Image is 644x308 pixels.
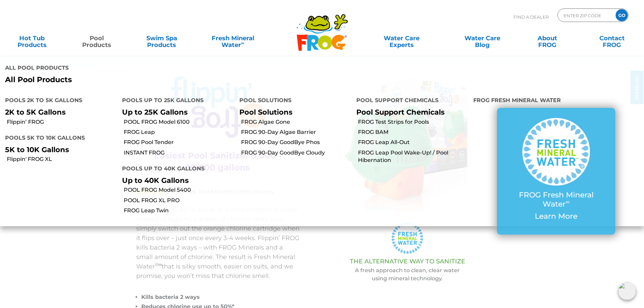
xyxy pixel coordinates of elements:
a: Water CareExperts [361,31,443,45]
a: ContactFROG [587,31,637,45]
li: Kills bacteria 2 ways [141,292,300,302]
img: openIcon [618,282,636,300]
a: FROG Test Strips for Pools [358,118,468,126]
a: Hot TubProducts [7,31,57,45]
a: FROG Leap All-Out [358,139,468,146]
a: FROG Leap Pool Wake-Up! / Pool Hibernation [358,149,468,164]
a: Swim SpaProducts [137,31,187,45]
p: Learn More [510,212,602,221]
input: GO [616,9,628,21]
p: Find A Dealer [514,8,549,25]
a: FROG 90-Day GoodBye Phos [241,139,351,146]
sup: ∞ [566,198,570,205]
a: PoolProducts [72,31,122,45]
h3: THE ALTERNATIVE WAY TO SANITIZE [317,258,498,265]
a: FROG 90-Day GoodBye Cloudy [241,149,351,157]
h4: FROG Fresh Mineral Water [473,94,639,108]
p: 2K to 5K Gallons [5,108,112,116]
a: INSTANT FROG [124,149,234,157]
p: Up to 40K Gallons [122,176,229,185]
sup: ®∞ [155,262,162,267]
p: Pool Support Chemicals [356,108,463,116]
a: Water CareBlog [457,31,507,45]
a: All Pool Products [5,75,317,84]
input: Zip Code Form [563,10,609,20]
h4: Pools 5K to 10K Gallons [5,132,112,145]
a: POOL FROG Model 6100 [124,118,234,126]
h4: All Pool Products [5,62,317,75]
a: POOL FROG Model 5400 [124,186,234,194]
a: Fresh MineralWater∞ [201,31,264,45]
p: Flippin’ FROG XL is a one-of-a-kind shortcut to clean. Instead of lugging buckets of chlorine dai... [136,205,300,281]
a: FROG Algae Gone [241,118,351,126]
p: Up to 25K Gallons [122,108,229,116]
a: FROG Leap [124,128,234,136]
h4: Pool Solutions [239,94,346,108]
a: Flippin' FROG XL [7,156,117,163]
p: 5K to 10K Gallons [5,145,112,154]
a: FROG 90-Day Algae Barrier [241,128,351,136]
h4: Pools up to 25K Gallons [122,94,229,108]
h4: Pool Support Chemicals [356,94,463,108]
p: FROG Fresh Mineral Water [510,191,602,209]
a: FROG BAM [358,128,468,136]
a: Flippin’ FROG [7,118,117,126]
sup: ∞ [241,40,244,46]
h4: Pools 2K to 5K Gallons [5,94,112,108]
a: FROG Leap Twin [124,207,234,214]
p: A fresh approach to clean, clear water using mineral technology. [317,266,498,283]
a: FROG Fresh Mineral Water∞ Learn More [510,118,602,224]
a: AboutFROG [522,31,572,45]
a: POOL FROG XL PRO [124,197,234,204]
a: FROG Pool Tender [124,139,234,146]
a: Pool Solutions [239,108,292,116]
h4: Pools up to 40K Gallons [122,163,229,176]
